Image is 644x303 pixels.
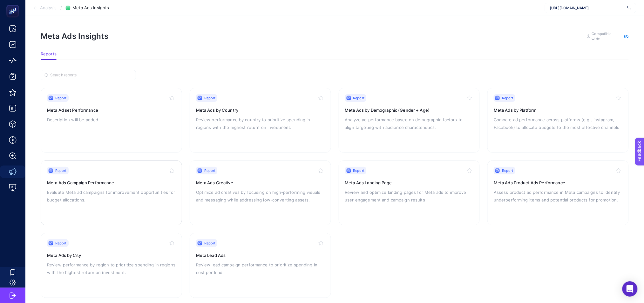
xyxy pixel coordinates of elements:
[592,31,620,41] span: Compatible with:
[55,241,67,246] span: Report
[196,107,325,113] h3: Meta Ads by Country
[4,2,24,7] span: Feedback
[196,116,325,131] p: Review performance by country to prioritize spending in regions with the highest return on invest...
[550,5,625,11] span: [URL][DOMAIN_NAME]
[196,252,325,258] h3: Meta Lead Ads
[345,180,474,186] h3: Meta Ads Landing Page
[190,233,331,298] a: ReportMeta Lead AdsReview lead campaign performance to prioritize spending in cost per lead.
[47,252,176,258] h3: Meta Ads by City
[622,281,638,297] div: Open Intercom Messenger
[47,116,176,123] p: Description will be added
[41,32,108,41] h1: Meta Ads Insights
[627,5,631,11] img: svg%3e
[196,180,325,186] h3: Meta Ads Creative
[345,116,474,131] p: Analyze ad performance based on demographic factors to align targeting with audience characterist...
[494,180,622,186] h3: Meta Ads Product Ads Performance
[190,88,331,153] a: ReportMeta Ads by CountryReview performance by country to prioritize spending in regions with the...
[47,180,176,186] h3: Meta Ads Campaign Performance
[204,168,216,173] span: Report
[60,5,62,10] span: /
[494,116,622,131] p: Compare ad performance across platforms (e.g., Instagram, Facebook) to allocate budgets to the mo...
[41,52,57,57] span: Reports
[494,188,622,204] p: Assess product ad performance in Meta campaigns to identify underperforming items and potential p...
[494,107,622,113] h3: Meta Ads by Platform
[50,73,132,78] input: Search
[41,233,182,298] a: ReportMeta Ads by CityReview performance by region to prioritize spending in regions with the hig...
[339,160,480,225] a: ReportMeta Ads Landing PageReview and optimize landing pages for Meta ads to improve user engagem...
[41,160,182,225] a: ReportMeta Ads Campaign PerformanceEvaluate Meta ad campaigns for improvement opportunities for b...
[41,88,182,153] a: ReportMeta Ad set PerformanceDescription will be added
[196,261,325,276] p: Review lead campaign performance to prioritize spending in cost per lead.
[502,95,513,101] span: Report
[353,95,365,101] span: Report
[345,107,474,113] h3: Meta Ads by Demographic (Gender + Age)
[55,95,67,101] span: Report
[196,188,325,204] p: Optimize ad creatives by focusing on high-performing visuals and messaging while addressing low-c...
[40,5,57,11] span: Analysis
[345,188,474,204] p: Review and optimize landing pages for Meta ads to improve user engagement and campaign results
[47,261,176,276] p: Review performance by region to prioritize spending in regions with the highest return on investm...
[47,188,176,204] p: Evaluate Meta ad campaigns for improvement opportunities for budget allocations.
[502,168,513,173] span: Report
[204,95,216,101] span: Report
[487,88,629,153] a: ReportMeta Ads by PlatformCompare ad performance across platforms (e.g., Instagram, Facebook) to ...
[55,168,67,173] span: Report
[41,52,57,60] button: Reports
[339,88,480,153] a: ReportMeta Ads by Demographic (Gender + Age)Analyze ad performance based on demographic factors t...
[204,241,216,246] span: Report
[47,107,176,113] h3: Meta Ad set Performance
[353,168,365,173] span: Report
[190,160,331,225] a: ReportMeta Ads CreativeOptimize ad creatives by focusing on high-performing visuals and messaging...
[72,5,109,11] span: Meta Ads Insights
[487,160,629,225] a: ReportMeta Ads Product Ads PerformanceAssess product ad performance in Meta campaigns to identify...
